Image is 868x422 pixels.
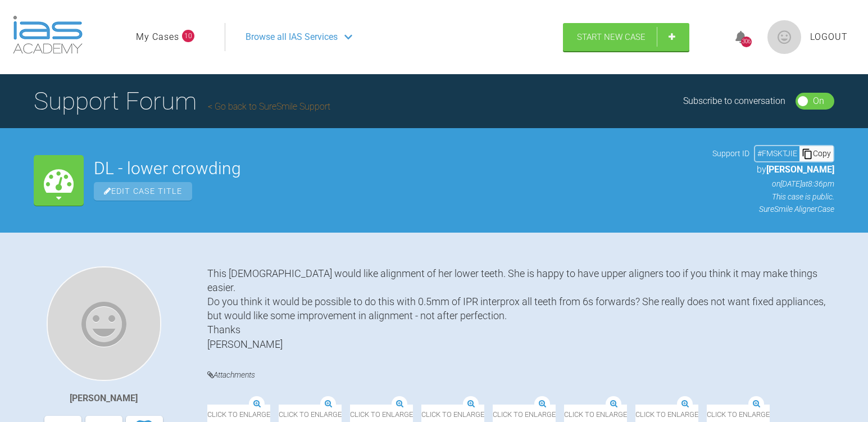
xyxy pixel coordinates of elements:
div: [PERSON_NAME] [70,391,138,406]
h4: Attachments [207,368,834,382]
p: on [DATE] at 8:36pm [712,178,834,190]
span: 10 [182,30,194,42]
span: [PERSON_NAME] [766,164,834,175]
a: Logout [810,30,848,44]
img: IMG_2295.JPG [434,391,509,405]
p: This case is public. [712,190,834,203]
img: profile.png [767,20,801,54]
img: IMG_2308.JPG [207,391,283,405]
a: My Cases [136,30,179,44]
div: On [813,94,824,108]
div: 306 [741,37,752,47]
a: Start New Case [563,23,689,51]
span: Browse all IAS Services [246,30,338,44]
h1: Support Forum [34,81,330,121]
img: Cathryn Sherlock [47,266,161,381]
div: # FMSKTJIE [755,147,799,160]
a: Go back to SureSmile Support [208,101,330,112]
img: logo-light.3e3ef733.png [13,16,83,54]
div: This [DEMOGRAPHIC_DATA] would like alignment of her lower teeth. She is happy to have upper align... [207,266,834,351]
p: by [712,162,834,177]
span: Start New Case [577,32,646,42]
div: Subscribe to conversation [683,94,785,108]
span: Support ID [712,147,749,160]
h2: DL - lower crowding [94,160,702,177]
span: Edit Case Title [94,182,192,201]
p: SureSmile Aligner Case [712,203,834,215]
div: Copy [799,146,833,161]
